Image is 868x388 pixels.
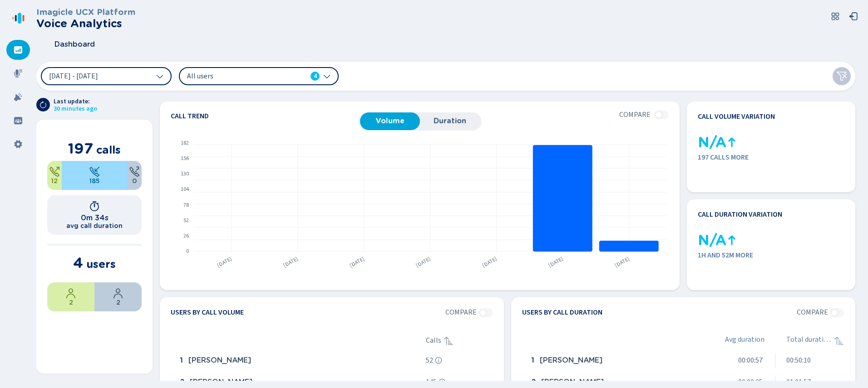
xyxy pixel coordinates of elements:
[116,299,120,306] span: 2
[47,161,62,190] div: 6.09%
[698,210,782,218] h4: Call duration variation
[786,335,844,346] div: Total duration
[726,137,737,148] svg: kpi-up
[445,308,477,316] span: Compare
[833,335,844,346] svg: sortAscending
[786,378,811,386] span: 01:01:57
[613,255,631,269] text: [DATE]
[314,72,317,81] span: 4
[69,299,73,306] span: 2
[726,235,737,246] svg: kpi-up
[132,177,137,184] span: 0
[786,335,832,346] span: Total duration
[176,352,422,370] div: Elizabeth Miller
[426,336,441,344] span: Calls
[156,73,163,80] svg: chevron-down
[698,135,712,150] div: 0 calls in the previous period, impossible to calculate the % variation
[522,308,602,317] h4: Users by call duration
[54,105,97,112] span: 30 minutes ago
[6,87,30,107] div: Alarms
[49,166,60,177] svg: telephone-outbound
[786,356,811,364] span: 00:50:10
[65,288,76,299] svg: user-profile
[180,356,183,364] span: 1
[528,352,703,370] div: Elizabeth Miller
[424,117,475,125] span: Duration
[186,247,189,255] text: 0
[833,67,851,85] button: Clear filters
[414,255,432,269] text: [DATE]
[51,177,58,184] span: 12
[435,357,442,364] svg: info-circle
[94,282,142,311] div: 50%
[426,356,433,364] span: 52
[190,378,252,386] span: [PERSON_NAME]
[443,335,454,346] svg: sortAscending
[39,101,47,108] svg: arrow-clockwise
[282,255,300,269] text: [DATE]
[14,69,23,78] svg: mic-fill
[531,378,536,386] span: 2
[86,257,116,271] span: users
[323,73,330,80] svg: chevron-down
[6,63,30,83] div: Recordings
[181,139,189,147] text: 182
[73,254,83,272] span: 4
[216,255,233,269] text: [DATE]
[481,255,498,269] text: [DATE]
[89,201,100,212] svg: timer
[698,233,712,247] div: 0 calls in the previous period, impossible to calculate the % variation
[6,111,30,131] div: Groups
[348,255,366,269] text: [DATE]
[49,73,98,80] span: [DATE] - [DATE]
[66,222,123,229] h2: avg call duration
[738,378,763,386] span: 00:00:25
[698,251,844,259] span: 1h and 52m more
[849,12,858,21] svg: box-arrow-left
[62,161,127,190] div: 93.91%
[698,112,775,121] h4: Call volume variation
[81,213,108,222] h1: 0m 34s
[54,98,97,105] span: Last update:
[443,335,454,346] div: Sorted ascending, click to sort descending
[541,378,604,386] span: [PERSON_NAME]
[47,282,94,311] div: 50%
[445,308,493,317] section: No data for 12 Sep 2025 - 18 Sep 2025
[180,378,184,386] span: 2
[181,170,189,178] text: 130
[698,153,844,161] span: 197 calls more
[833,335,844,346] div: Sorted ascending, click to sort descending
[183,201,189,209] text: 78
[531,356,534,364] span: 1
[14,116,23,125] svg: groups-filled
[797,308,844,317] section: No data for 12 Sep 2025 - 18 Sep 2025
[619,111,651,119] span: Compare
[797,308,828,316] span: Compare
[89,177,100,184] span: 185
[181,185,189,193] text: 104
[89,166,100,177] svg: telephone-inbound
[183,217,189,224] text: 52
[54,40,95,48] span: Dashboard
[36,7,135,17] h3: Imagicle UCX Platform
[365,117,415,125] span: Volume
[540,356,602,364] span: [PERSON_NAME]
[738,356,763,364] span: 00:00:57
[36,17,135,30] h2: Voice Analytics
[188,356,251,364] span: [PERSON_NAME]
[360,112,420,130] button: Volume
[420,112,480,130] button: Duration
[698,232,726,249] span: N/A
[129,166,140,177] svg: unknown-call
[181,155,189,162] text: 156
[836,71,847,82] svg: funnel-disabled
[547,255,565,269] text: [DATE]
[171,112,358,120] h4: Call trend
[96,143,121,156] span: calls
[439,378,446,386] svg: info-circle
[171,308,244,317] h4: Users by call volume
[725,335,764,346] span: Avg duration
[127,161,142,190] div: 0%
[187,71,291,81] span: All users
